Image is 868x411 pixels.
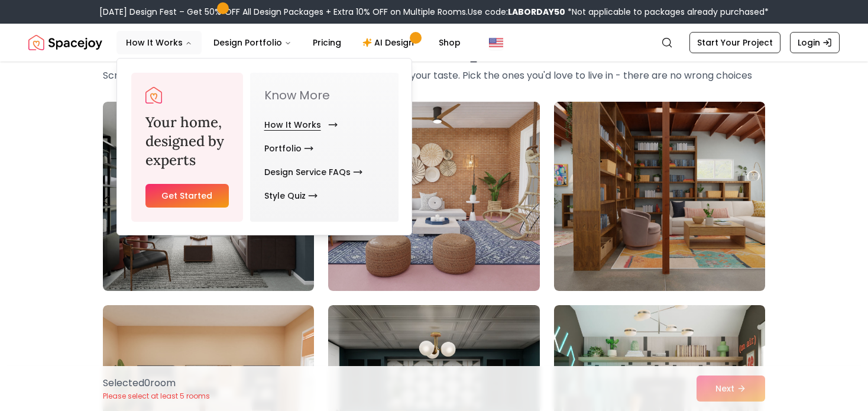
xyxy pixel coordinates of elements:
img: Spacejoy Logo [145,87,162,103]
p: Selected 0 room [103,376,210,390]
a: Portfolio [264,137,313,160]
img: Spacejoy Logo [28,31,102,54]
p: Please select at least 5 rooms [103,391,210,401]
a: Design Service FAQs [264,160,362,184]
img: Room room-2 [328,102,539,291]
img: Room room-3 [554,102,765,291]
span: *Not applicable to packages already purchased* [565,6,769,18]
nav: Global [28,24,840,62]
a: Spacejoy [28,31,102,54]
a: How It Works [264,113,333,137]
a: AI Design [353,31,427,54]
nav: Main [116,31,470,54]
p: Know More [264,87,384,103]
a: Shop [429,31,470,54]
a: Spacejoy [145,87,162,103]
button: How It Works [116,31,202,54]
img: Room room-1 [103,102,314,291]
div: [DATE] Design Fest – Get 50% OFF All Design Packages + Extra 10% OFF on Multiple Rooms. [99,6,769,18]
div: How It Works [117,59,413,236]
span: Use code: [468,6,565,18]
a: Start Your Project [689,32,780,53]
p: Scroll through the collection and select that reflect your taste. Pick the ones you'd love to liv... [103,69,765,83]
b: LABORDAY50 [508,6,565,18]
a: Pricing [303,31,351,54]
button: Design Portfolio [204,31,301,54]
a: Get Started [145,184,229,208]
a: Style Quiz [264,184,318,208]
img: United States [489,35,503,50]
a: Login [790,32,840,53]
h3: Your home, designed by experts [145,113,229,170]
